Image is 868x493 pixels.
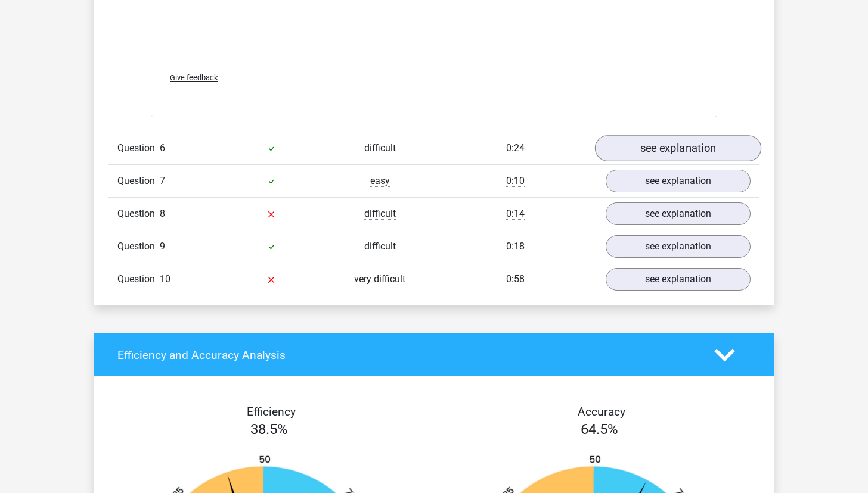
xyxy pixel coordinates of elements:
span: easy [370,175,390,187]
span: 38.5% [250,421,288,438]
h4: Efficiency and Accuracy Analysis [117,348,696,362]
span: Question [117,141,160,155]
a: see explanation [606,170,751,192]
span: Question [117,207,160,221]
span: Question [117,239,160,254]
span: Question [117,174,160,188]
span: very difficult [354,273,405,285]
span: difficult [364,208,396,220]
span: Question [117,272,160,286]
span: 0:18 [506,241,525,252]
span: 0:24 [506,142,525,154]
span: 64.5% [581,421,618,438]
span: 0:10 [506,175,525,187]
span: 0:58 [506,273,525,285]
h4: Accuracy [448,405,755,419]
span: difficult [364,142,396,154]
span: difficult [364,241,396,252]
a: see explanation [606,202,751,225]
span: 10 [160,273,170,285]
span: Give feedback [170,73,218,82]
h4: Efficiency [117,405,425,419]
span: 0:14 [506,208,525,220]
span: 6 [160,142,165,154]
a: see explanation [606,268,751,291]
span: 8 [160,208,165,219]
a: see explanation [595,135,761,161]
span: 7 [160,175,165,186]
span: 9 [160,241,165,252]
a: see explanation [606,235,751,258]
